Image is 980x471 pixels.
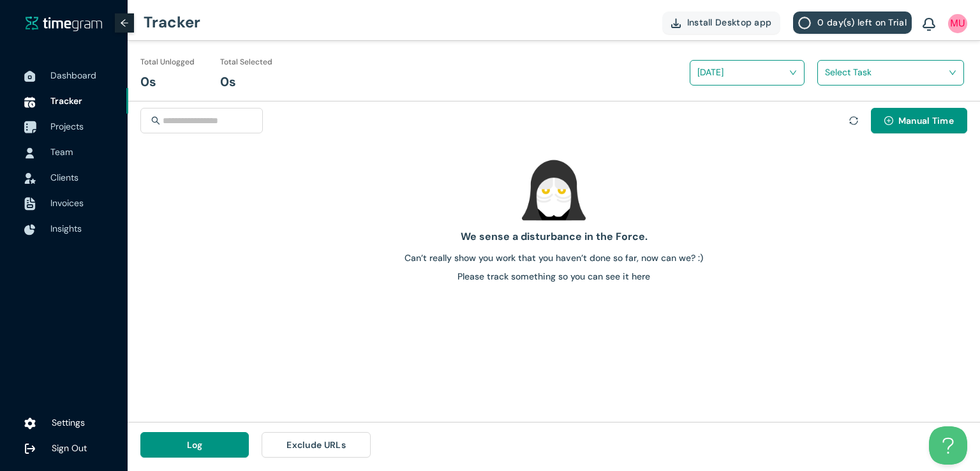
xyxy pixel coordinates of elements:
span: Manual Time [898,114,954,128]
span: Settings [52,417,85,428]
img: logOut.ca60ddd252d7bab9102ea2608abe0238.svg [24,443,36,454]
img: InvoiceIcon [24,173,36,184]
img: TimeTrackerIcon [24,96,36,108]
span: Sign Out [52,442,87,454]
span: 0 day(s) left on Trial [817,15,907,29]
img: UserIcon [24,147,36,159]
span: search [151,116,160,125]
span: Team [50,146,73,158]
img: UserIcon [948,14,967,33]
span: Clients [50,172,78,183]
img: empty [522,158,586,222]
span: Log [187,438,203,452]
button: Exclude URLs [262,432,370,458]
img: ProjectIcon [24,121,36,134]
span: Dashboard [50,70,96,81]
h1: Can’t really show you work that you haven’t done so far, now can we? :) [133,251,975,265]
button: plus-circleManual Time [871,108,967,133]
h1: We sense a disturbance in the Force. [133,228,975,244]
img: DownloadApp [671,19,681,28]
img: InvoiceIcon [24,197,36,211]
span: Tracker [50,95,82,107]
button: Install Desktop app [662,11,781,34]
h1: Tracker [144,3,200,41]
h1: Please track something so you can see it here [133,269,975,283]
h1: 0s [220,72,236,92]
img: settings.78e04af822cf15d41b38c81147b09f22.svg [24,417,36,430]
span: plus-circle [884,116,893,126]
span: sync [849,116,858,125]
span: Exclude URLs [286,438,346,452]
h1: Total Unlogged [140,56,195,68]
img: BellIcon [923,18,935,32]
button: 0 day(s) left on Trial [793,11,912,34]
img: InsightsIcon [24,224,36,235]
h1: Total Selected [220,56,272,68]
h1: 0s [140,72,156,92]
img: DashboardIcon [24,71,36,82]
span: Install Desktop app [687,15,772,29]
span: Invoices [50,197,84,209]
img: timegram [26,16,102,31]
span: Projects [50,121,84,132]
span: arrow-left [120,19,129,27]
button: Log [140,432,249,458]
a: timegram [26,15,102,31]
iframe: Toggle Customer Support [929,426,967,465]
span: Insights [50,223,82,234]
